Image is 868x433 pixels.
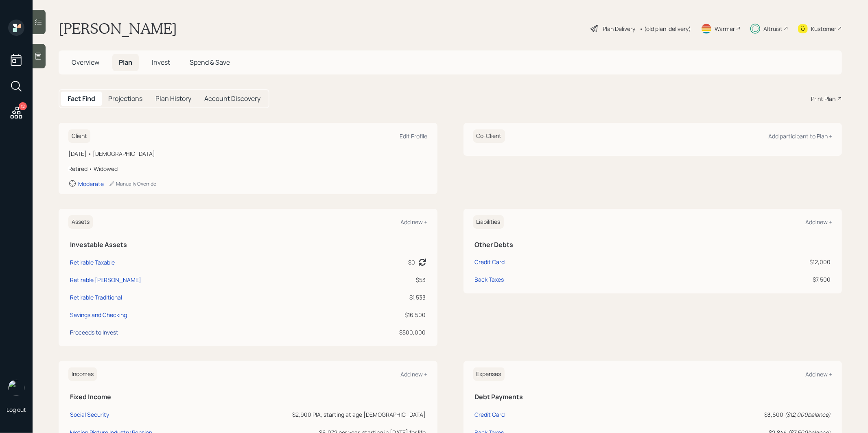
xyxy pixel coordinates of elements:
[155,95,191,103] h5: Plan History
[70,241,426,249] h5: Investable Assets
[7,406,26,413] div: Log out
[327,328,426,337] div: $500,000
[190,58,230,67] span: Spend & Save
[70,258,115,267] div: Retirable Taxable
[70,411,109,418] div: Social Security
[768,132,832,140] div: Add participant to Plan +
[475,275,504,284] div: Back Taxes
[204,95,260,103] h5: Account Discovery
[763,24,783,33] div: Altruist
[631,410,831,419] div: $3,600
[805,370,832,378] div: Add new +
[70,393,426,401] h5: Fixed Income
[70,311,127,319] div: Savings and Checking
[401,370,428,378] div: Add new +
[8,380,24,396] img: treva-nostdahl-headshot.png
[19,102,27,110] div: 12
[68,129,90,143] h6: Client
[70,276,141,284] div: Retirable [PERSON_NAME]
[475,258,505,266] div: Credit Card
[68,367,97,381] h6: Incomes
[327,276,426,284] div: $53
[208,410,426,419] div: $2,900 PIA, starting at age [DEMOGRAPHIC_DATA]
[401,218,428,226] div: Add new +
[475,393,831,401] h5: Debt Payments
[108,95,142,103] h5: Projections
[70,328,118,337] div: Proceeds to Invest
[400,132,428,140] div: Edit Profile
[475,241,831,249] h5: Other Debts
[473,367,505,381] h6: Expenses
[473,129,505,143] h6: Co-Client
[785,411,831,418] i: ( $12,000 balance)
[109,180,156,187] div: Manually Override
[811,24,836,33] div: Kustomer
[682,258,831,266] div: $12,000
[327,311,426,319] div: $16,500
[409,258,415,267] div: $0
[327,293,426,302] div: $1,533
[68,149,428,158] div: [DATE] • [DEMOGRAPHIC_DATA]
[473,215,504,229] h6: Liabilities
[70,293,122,302] div: Retirable Traditional
[682,275,831,284] div: $7,500
[805,218,832,226] div: Add new +
[68,164,428,173] div: Retired • Widowed
[72,58,99,67] span: Overview
[603,24,635,33] div: Plan Delivery
[639,24,691,33] div: • (old plan-delivery)
[152,58,170,67] span: Invest
[78,180,104,188] div: Moderate
[715,24,735,33] div: Warmer
[68,95,95,103] h5: Fact Find
[475,411,505,418] div: Credit Card
[68,215,93,229] h6: Assets
[59,20,177,37] h1: [PERSON_NAME]
[119,58,132,67] span: Plan
[811,94,835,103] div: Print Plan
